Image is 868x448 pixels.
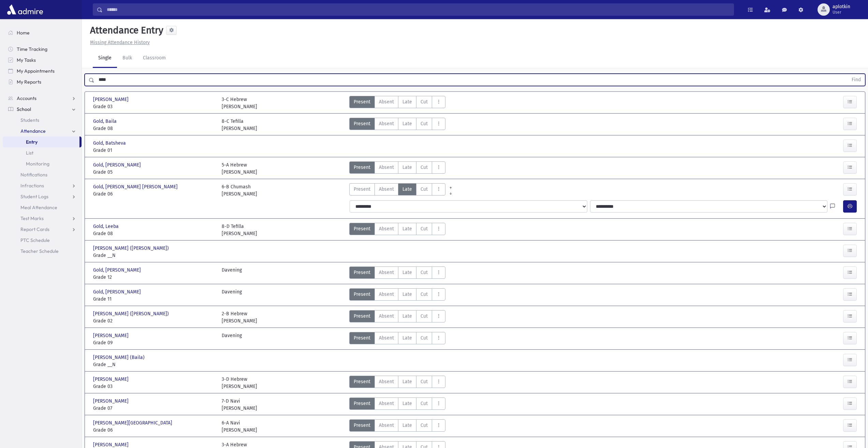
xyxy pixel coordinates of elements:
[379,98,394,105] span: Absent
[93,161,142,169] span: Gold, [PERSON_NAME]
[421,400,428,407] span: Cut
[349,266,445,281] div: AttTypes
[402,313,412,320] span: Late
[20,215,44,221] span: Test Marks
[222,419,257,434] div: 6-A Navi [PERSON_NAME]
[3,169,82,180] a: Notifications
[222,118,257,132] div: 8-C Tefilla [PERSON_NAME]
[402,291,412,298] span: Late
[26,150,33,156] span: List
[354,120,370,127] span: Present
[402,269,412,276] span: Late
[93,266,142,274] span: Gold, [PERSON_NAME]
[3,158,82,169] a: Monitoring
[421,164,428,171] span: Cut
[349,288,445,303] div: AttTypes
[17,106,31,112] span: School
[20,237,50,243] span: PTC Schedule
[93,125,215,132] span: Grade 08
[349,376,445,390] div: AttTypes
[222,266,242,281] div: Davening
[93,245,170,252] span: [PERSON_NAME] ([PERSON_NAME])
[93,274,215,281] span: Grade 12
[93,405,215,412] span: Grade 07
[93,332,130,339] span: [PERSON_NAME]
[402,186,412,193] span: Late
[402,378,412,385] span: Late
[848,74,865,86] button: Find
[379,400,394,407] span: Absent
[354,186,370,193] span: Present
[93,295,215,303] span: Grade 11
[93,190,215,198] span: Grade 06
[421,225,428,232] span: Cut
[93,361,215,368] span: Grade __N
[402,400,412,407] span: Late
[379,422,394,429] span: Absent
[26,139,38,145] span: Entry
[3,126,82,136] a: Attendance
[93,147,215,154] span: Grade 01
[222,223,257,237] div: 8-D Tefilla [PERSON_NAME]
[354,313,370,320] span: Present
[402,120,412,127] span: Late
[87,40,150,45] a: Missing Attendance History
[93,118,118,125] span: Gold, Baila
[93,103,215,110] span: Grade 03
[349,223,445,237] div: AttTypes
[3,93,82,104] a: Accounts
[3,76,82,87] a: My Reports
[20,248,59,254] span: Teacher Schedule
[402,334,412,342] span: Late
[222,398,257,412] div: 7-D Navi [PERSON_NAME]
[117,49,137,68] a: Bulk
[222,288,242,303] div: Davening
[349,118,445,132] div: AttTypes
[354,269,370,276] span: Present
[93,310,170,317] span: [PERSON_NAME] ([PERSON_NAME])
[93,252,215,259] span: Grade __N
[379,269,394,276] span: Absent
[421,186,428,193] span: Cut
[833,4,850,10] span: aplotkin
[3,180,82,191] a: Infractions
[17,46,47,52] span: Time Tracking
[354,400,370,407] span: Present
[421,313,428,320] span: Cut
[137,49,171,68] a: Classroom
[93,317,215,324] span: Grade 02
[421,334,428,342] span: Cut
[3,202,82,213] a: Meal Attendance
[3,115,82,126] a: Students
[379,120,394,127] span: Absent
[20,226,49,232] span: Report Cards
[3,104,82,115] a: School
[87,25,163,36] h5: Attendance Entry
[354,164,370,171] span: Present
[349,398,445,412] div: AttTypes
[222,96,257,110] div: 3-C Hebrew [PERSON_NAME]
[3,147,82,158] a: List
[421,291,428,298] span: Cut
[20,128,46,134] span: Attendance
[103,3,734,16] input: Search
[421,98,428,105] span: Cut
[222,183,257,198] div: 6-B Chumash [PERSON_NAME]
[354,422,370,429] span: Present
[3,213,82,224] a: Test Marks
[354,378,370,385] span: Present
[379,334,394,342] span: Absent
[222,161,257,176] div: 5-A Hebrew [PERSON_NAME]
[3,27,82,38] a: Home
[17,79,41,85] span: My Reports
[3,191,82,202] a: Student Logs
[93,376,130,383] span: [PERSON_NAME]
[349,161,445,176] div: AttTypes
[3,44,82,55] a: Time Tracking
[20,204,57,211] span: Meal Attendance
[402,225,412,232] span: Late
[90,40,150,45] u: Missing Attendance History
[93,339,215,346] span: Grade 09
[421,269,428,276] span: Cut
[379,378,394,385] span: Absent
